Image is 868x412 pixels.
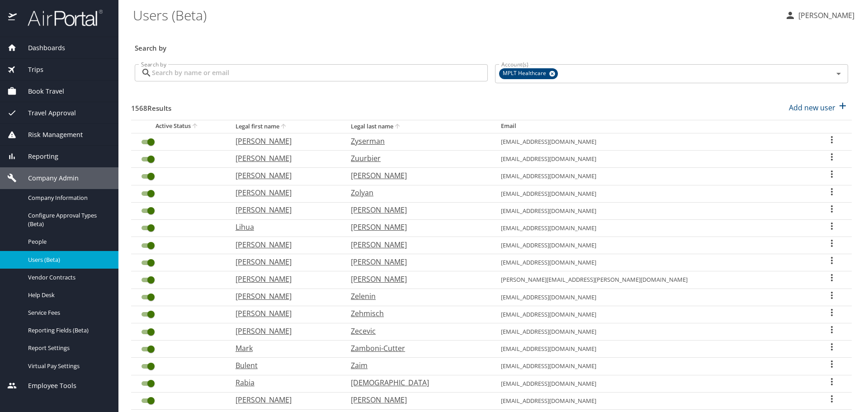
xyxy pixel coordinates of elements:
[28,256,108,264] span: Users (Beta)
[781,7,858,24] button: [PERSON_NAME]
[351,326,483,336] p: Zecevic
[494,271,812,289] td: [PERSON_NAME][EMAIL_ADDRESS][PERSON_NAME][DOMAIN_NAME]
[494,358,812,375] td: [EMAIL_ADDRESS][DOMAIN_NAME]
[351,394,483,405] p: [PERSON_NAME]
[28,308,108,317] span: Service Fees
[351,187,483,198] p: Zolyan
[8,9,18,27] img: icon-airportal.png
[28,344,108,352] span: Report Settings
[28,291,108,299] span: Help Desk
[494,219,812,237] td: [EMAIL_ADDRESS][DOMAIN_NAME]
[494,306,812,323] td: [EMAIL_ADDRESS][DOMAIN_NAME]
[17,43,65,53] span: Dashboards
[351,239,483,250] p: [PERSON_NAME]
[236,274,333,284] p: [PERSON_NAME]
[236,187,333,198] p: [PERSON_NAME]
[236,377,333,388] p: Rabia
[494,392,812,409] td: [EMAIL_ADDRESS][DOMAIN_NAME]
[499,68,558,79] div: MPLT Healthcare
[17,173,79,183] span: Company Admin
[344,120,494,133] th: Legal last name
[351,274,483,284] p: [PERSON_NAME]
[236,136,333,147] p: [PERSON_NAME]
[494,254,812,271] td: [EMAIL_ADDRESS][DOMAIN_NAME]
[236,343,333,354] p: Mark
[351,204,483,215] p: [PERSON_NAME]
[351,136,483,147] p: Zyserman
[499,69,552,78] span: MPLT Healthcare
[152,64,488,81] input: Search by name or email
[279,123,288,131] button: sort
[236,256,333,267] p: [PERSON_NAME]
[494,323,812,341] td: [EMAIL_ADDRESS][DOMAIN_NAME]
[351,170,483,181] p: [PERSON_NAME]
[494,133,812,150] td: [EMAIL_ADDRESS][DOMAIN_NAME]
[351,343,483,354] p: Zamboni-Cutter
[18,9,103,27] img: airportal-logo.png
[17,152,58,161] span: Reporting
[17,381,76,391] span: Employee Tools
[17,130,83,140] span: Risk Management
[789,102,835,113] p: Add new user
[28,362,108,370] span: Virtual Pay Settings
[17,86,64,96] span: Book Travel
[133,1,778,29] h1: Users (Beta)
[351,291,483,302] p: Zelenin
[131,98,171,114] h3: 1568 Results
[494,202,812,219] td: [EMAIL_ADDRESS][DOMAIN_NAME]
[494,120,812,133] th: Email
[236,308,333,319] p: [PERSON_NAME]
[236,153,333,164] p: [PERSON_NAME]
[832,67,845,80] button: Open
[494,237,812,254] td: [EMAIL_ADDRESS][DOMAIN_NAME]
[131,120,228,133] th: Active Status
[351,360,483,371] p: Zaim
[785,98,852,118] button: Add new user
[28,194,108,202] span: Company Information
[351,377,483,388] p: [DEMOGRAPHIC_DATA]
[28,326,108,335] span: Reporting Fields (Beta)
[236,222,333,232] p: Lihua
[236,360,333,371] p: Bulent
[796,10,854,21] p: [PERSON_NAME]
[351,153,483,164] p: Zuurbier
[17,108,76,118] span: Travel Approval
[135,38,848,53] h3: Search by
[191,122,200,131] button: sort
[228,120,344,133] th: Legal first name
[236,170,333,181] p: [PERSON_NAME]
[236,291,333,302] p: [PERSON_NAME]
[236,204,333,215] p: [PERSON_NAME]
[28,237,108,246] span: People
[28,273,108,282] span: Vendor Contracts
[393,123,402,131] button: sort
[236,326,333,336] p: [PERSON_NAME]
[494,151,812,168] td: [EMAIL_ADDRESS][DOMAIN_NAME]
[351,256,483,267] p: [PERSON_NAME]
[28,211,108,228] span: Configure Approval Types (Beta)
[351,308,483,319] p: Zehmisch
[351,222,483,232] p: [PERSON_NAME]
[494,185,812,202] td: [EMAIL_ADDRESS][DOMAIN_NAME]
[236,239,333,250] p: [PERSON_NAME]
[494,168,812,185] td: [EMAIL_ADDRESS][DOMAIN_NAME]
[236,394,333,405] p: [PERSON_NAME]
[494,289,812,306] td: [EMAIL_ADDRESS][DOMAIN_NAME]
[17,65,43,75] span: Trips
[494,375,812,392] td: [EMAIL_ADDRESS][DOMAIN_NAME]
[494,341,812,358] td: [EMAIL_ADDRESS][DOMAIN_NAME]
